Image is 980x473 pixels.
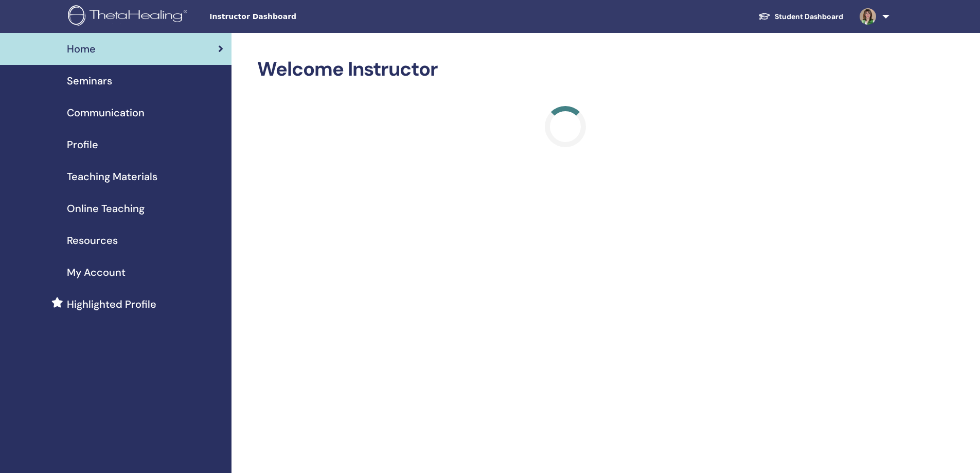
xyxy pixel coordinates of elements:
[67,296,156,312] span: Highlighted Profile
[67,73,112,89] span: Seminars
[67,169,157,184] span: Teaching Materials
[67,105,145,120] span: Communication
[67,137,98,152] span: Profile
[209,11,364,22] span: Instructor Dashboard
[257,58,874,81] h2: Welcome Instructor
[758,12,771,21] img: graduation-cap-white.svg
[67,265,126,280] span: My Account
[860,8,876,25] img: default.jpg
[67,201,145,216] span: Online Teaching
[68,5,191,28] img: logo.png
[67,41,96,57] span: Home
[67,233,118,248] span: Resources
[750,7,851,26] a: Student Dashboard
